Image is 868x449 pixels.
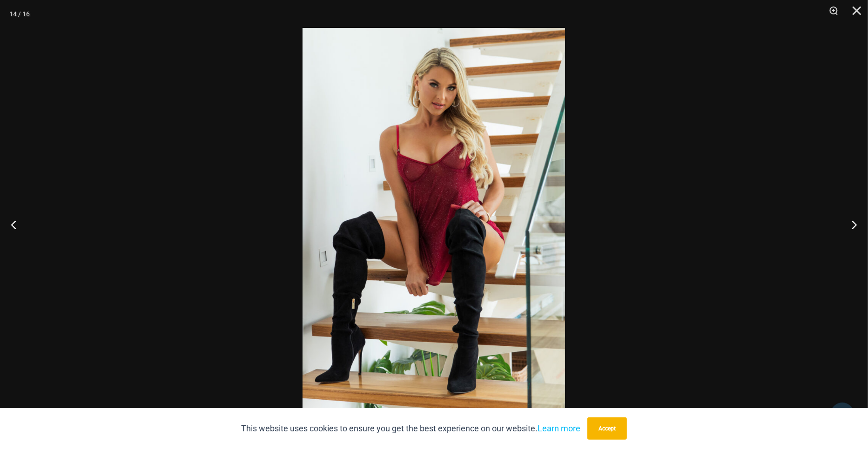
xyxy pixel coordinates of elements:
[9,7,30,21] div: 14 / 16
[303,28,565,421] img: Guilty Pleasures Red 1260 Slip 6045 Thong 06v2
[833,201,868,248] button: Next
[587,417,627,440] button: Accept
[538,423,580,433] a: Learn more
[241,422,580,436] p: This website uses cookies to ensure you get the best experience on our website.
